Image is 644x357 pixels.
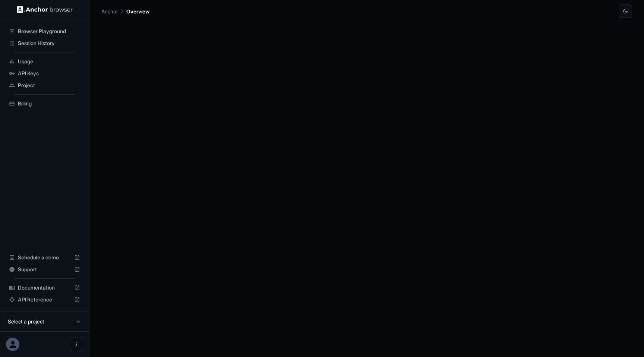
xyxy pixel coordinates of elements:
span: API Keys [18,70,80,77]
div: Schedule a demo [6,252,83,263]
span: Project [18,82,80,89]
div: Usage [6,56,83,67]
span: Billing [18,100,80,107]
div: API Reference [6,294,83,306]
span: Browser Playground [18,28,80,35]
span: Support [18,266,71,273]
div: Billing [6,98,83,110]
img: Anchor Logo [17,6,73,13]
p: Anchor [101,7,118,15]
div: Session History [6,37,83,49]
nav: breadcrumb [101,7,149,15]
div: API Keys [6,67,83,79]
span: Schedule a demo [18,254,71,261]
div: Browser Playground [6,25,83,37]
div: Support [6,263,83,275]
span: API Reference [18,296,71,303]
div: Project [6,79,83,91]
button: Open menu [70,338,83,351]
span: Usage [18,58,80,65]
div: Documentation [6,282,83,294]
span: Session History [18,40,80,47]
p: Overview [126,7,149,15]
span: Documentation [18,284,71,291]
